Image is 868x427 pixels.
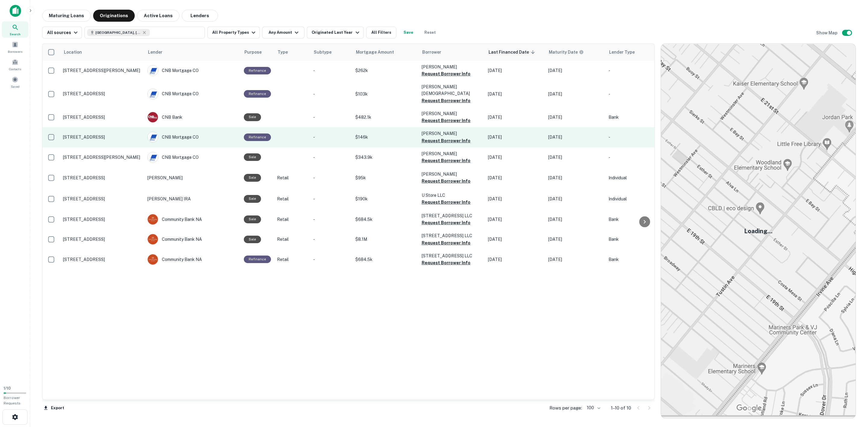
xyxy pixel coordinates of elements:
p: [DATE] [548,174,602,181]
button: Request Borrower Info [422,199,470,206]
iframe: Chat Widget [838,379,868,408]
div: CNB Bank [147,112,238,123]
p: $262k [355,67,416,74]
button: Request Borrower Info [422,70,470,77]
p: $103k [355,91,416,97]
p: - [313,91,349,97]
p: - [313,174,349,181]
img: picture [148,112,158,122]
p: Retail [277,236,307,243]
p: [DATE] [488,256,542,263]
button: Request Borrower Info [422,137,470,144]
p: Retail [277,216,307,223]
p: [PERSON_NAME] IRA [147,196,238,202]
p: [DATE] [488,236,542,243]
th: Mortgage Amount [352,44,419,61]
p: - [313,236,349,243]
p: - [609,134,657,140]
span: Mortgage Amount [356,49,402,56]
span: Contacts [9,67,21,71]
p: $8.1M [355,236,416,243]
th: Maturity dates displayed may be estimated. Please contact the lender for the most accurate maturi... [545,44,605,61]
div: Community Bank NA [147,234,238,245]
img: map-placeholder.webp [661,44,856,418]
span: 1 / 10 [4,386,11,391]
span: Location [64,49,90,56]
p: [STREET_ADDRESS] [63,175,141,181]
img: picture [148,234,158,244]
button: Request Borrower Info [422,219,470,226]
p: [DATE] [548,114,602,121]
a: Saved [2,74,28,90]
p: [STREET_ADDRESS] [63,257,141,262]
p: [STREET_ADDRESS][PERSON_NAME] [63,155,141,160]
th: Last Financed Date [485,44,545,61]
div: CNB Mortgage CO [147,152,238,163]
p: [PERSON_NAME] [422,150,482,157]
th: Location [60,44,144,61]
span: Saved [11,84,20,89]
p: $343.9k [355,154,416,161]
p: [DATE] [488,196,542,202]
button: All Filters [366,27,396,39]
span: Type [278,49,288,56]
span: [GEOGRAPHIC_DATA], [GEOGRAPHIC_DATA] 14469, [GEOGRAPHIC_DATA] [96,30,141,35]
a: Search [2,21,28,38]
button: Lenders [182,10,218,22]
p: $190k [355,196,416,202]
div: CNB Mortgage CO [147,65,238,76]
button: Maturing Loans [42,10,91,22]
p: [DATE] [548,196,602,202]
button: Request Borrower Info [422,239,470,246]
button: Save your search to get updates of matches that match your search criteria. [399,27,418,39]
th: Lender Type [605,44,660,61]
p: $95k [355,174,416,181]
span: Borrowers [8,49,22,54]
p: [DATE] [488,67,542,74]
span: Purpose [244,49,269,56]
p: [DATE] [488,114,542,121]
button: All Property Types [207,27,260,39]
a: Contacts [2,56,28,73]
p: [PERSON_NAME][DEMOGRAPHIC_DATA] [422,83,482,97]
p: [DATE] [548,67,602,74]
div: All sources [47,29,79,36]
button: Request Borrower Info [422,117,470,124]
p: - [313,114,349,121]
div: Borrowers [2,39,28,55]
p: Bank [609,256,657,263]
h5: Loading... [744,227,772,236]
p: [PERSON_NAME] [422,130,482,137]
button: All sources [42,27,82,39]
div: Sale [244,174,261,181]
span: Subtype [314,49,332,56]
p: [STREET_ADDRESS] LLC [422,212,482,219]
p: [DATE] [488,154,542,161]
p: [STREET_ADDRESS] [63,196,141,202]
div: This loan purpose was for refinancing [244,67,271,74]
th: Lender [144,44,241,61]
p: [STREET_ADDRESS] [63,91,141,96]
h6: Maturity Date [549,49,578,55]
p: - [313,216,349,223]
div: Sale [244,195,261,203]
p: Bank [609,216,657,223]
th: Borrower [419,44,485,61]
p: [PERSON_NAME] [422,64,482,70]
p: [PERSON_NAME] [147,174,238,181]
span: Lender Type [609,49,635,56]
p: $146k [355,134,416,140]
p: Individual [609,196,657,202]
p: [PERSON_NAME] [422,110,482,117]
div: This loan purpose was for refinancing [244,256,271,263]
img: picture [148,152,158,162]
button: Export [42,403,66,413]
p: [DATE] [548,91,602,97]
p: - [313,154,349,161]
button: Active Loans [137,10,179,22]
p: $684.5k [355,216,416,223]
img: picture [148,132,158,142]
